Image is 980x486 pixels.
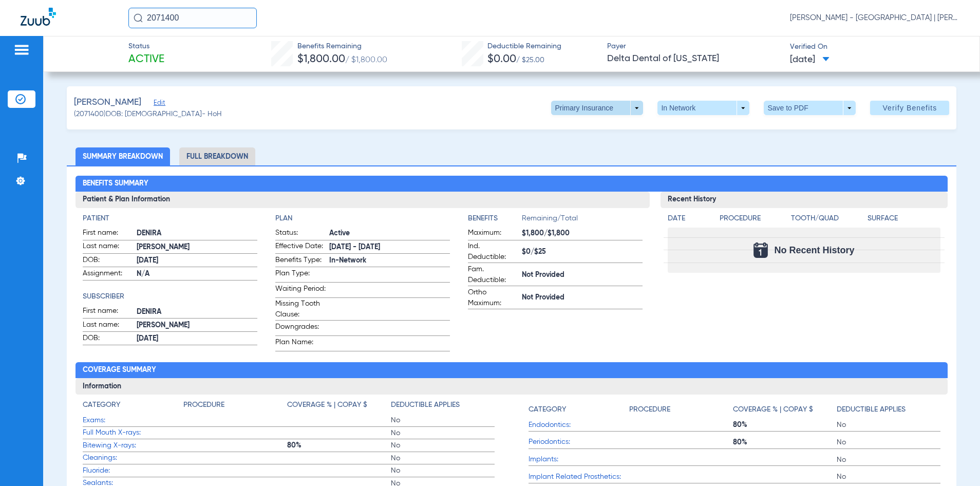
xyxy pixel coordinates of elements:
[137,307,257,317] span: DENIRA
[183,400,224,410] h4: Procedure
[882,104,937,112] span: Verify Benefits
[128,41,164,52] span: Status
[329,242,450,253] span: [DATE] - [DATE]
[391,400,460,410] h4: Deductible Applies
[83,291,257,302] h4: Subscriber
[391,400,495,414] app-breakdown-title: Deductible Applies
[76,362,948,379] h2: Coverage Summary
[468,264,518,286] span: Fam. Deductible:
[83,255,133,267] span: DOB:
[529,400,629,419] app-breakdown-title: Category
[661,192,948,208] h3: Recent History
[297,41,387,52] span: Benefits Remaining
[137,242,257,253] span: [PERSON_NAME]
[720,213,787,224] h4: Procedure
[83,427,183,438] span: Full Mouth X-rays:
[137,320,257,331] span: [PERSON_NAME]
[83,400,183,414] app-breakdown-title: Category
[275,213,450,224] h4: Plan
[83,268,133,281] span: Assignment:
[83,320,133,332] span: Last name:
[74,96,141,109] span: [PERSON_NAME]
[529,472,629,482] span: Implant Related Prosthetics:
[391,415,495,425] span: No
[629,400,733,419] app-breakdown-title: Procedure
[287,440,391,451] span: 80%
[929,437,980,486] iframe: Chat Widget
[83,241,133,253] span: Last name:
[275,298,326,320] span: Missing Tooth Clause:
[791,213,864,228] app-breakdown-title: Tooth/Quad
[790,13,959,23] span: [PERSON_NAME] - [GEOGRAPHIC_DATA] | [PERSON_NAME]
[790,42,964,52] span: Verified On
[487,41,561,52] span: Deductible Remaining
[733,420,837,430] span: 80%
[837,400,940,419] app-breakdown-title: Deductible Applies
[83,333,133,345] span: DOB:
[76,192,650,208] h3: Patient & Plan Information
[287,400,391,414] app-breakdown-title: Coverage % | Copay $
[487,54,516,65] span: $0.00
[668,213,711,228] app-breakdown-title: Date
[128,8,257,28] input: Search for patients
[551,101,643,115] button: Primary Insurance
[275,241,326,253] span: Effective Date:
[137,228,257,239] span: DENIRA
[468,213,522,224] h4: Benefits
[522,213,643,228] span: Remaining/Total
[275,268,326,282] span: Plan Type:
[83,213,257,224] h4: Patient
[629,404,670,415] h4: Procedure
[607,41,781,52] span: Payer
[516,57,544,64] span: / $25.00
[391,453,495,463] span: No
[83,453,183,463] span: Cleanings:
[837,472,940,482] span: No
[391,465,495,476] span: No
[83,228,133,240] span: First name:
[134,13,143,23] img: Search Icon
[76,378,948,395] h3: Information
[733,404,813,415] h4: Coverage % | Copay $
[83,465,183,476] span: Fluoride:
[128,52,164,67] span: Active
[720,213,787,228] app-breakdown-title: Procedure
[275,284,326,297] span: Waiting Period:
[529,404,566,415] h4: Category
[522,247,643,257] span: $0/$25
[287,400,367,410] h4: Coverage % | Copay $
[137,333,257,344] span: [DATE]
[468,213,522,228] app-breakdown-title: Benefits
[275,337,326,351] span: Plan Name:
[76,147,170,165] li: Summary Breakdown
[74,109,222,120] span: (2071400) DOB: [DEMOGRAPHIC_DATA] - HoH
[391,440,495,451] span: No
[137,255,257,266] span: [DATE]
[76,176,948,192] h2: Benefits Summary
[607,52,781,65] span: Delta Dental of [US_STATE]
[791,213,864,224] h4: Tooth/Quad
[668,213,711,224] h4: Date
[529,437,629,447] span: Periodontics:
[733,400,837,419] app-breakdown-title: Coverage % | Copay $
[529,420,629,431] span: Endodontics:
[468,287,518,309] span: Ortho Maximum:
[468,228,518,240] span: Maximum:
[21,8,56,26] img: Zuub Logo
[733,437,837,447] span: 80%
[275,228,326,240] span: Status:
[329,255,450,266] span: In-Network
[183,400,287,414] app-breakdown-title: Procedure
[753,242,768,258] img: Calendar
[83,440,183,451] span: Bitewing X-rays:
[522,292,643,303] span: Not Provided
[83,415,183,426] span: Exams:
[297,54,345,65] span: $1,800.00
[837,404,906,415] h4: Deductible Applies
[774,245,854,255] span: No Recent History
[790,53,830,66] span: [DATE]
[345,56,387,64] span: / $1,800.00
